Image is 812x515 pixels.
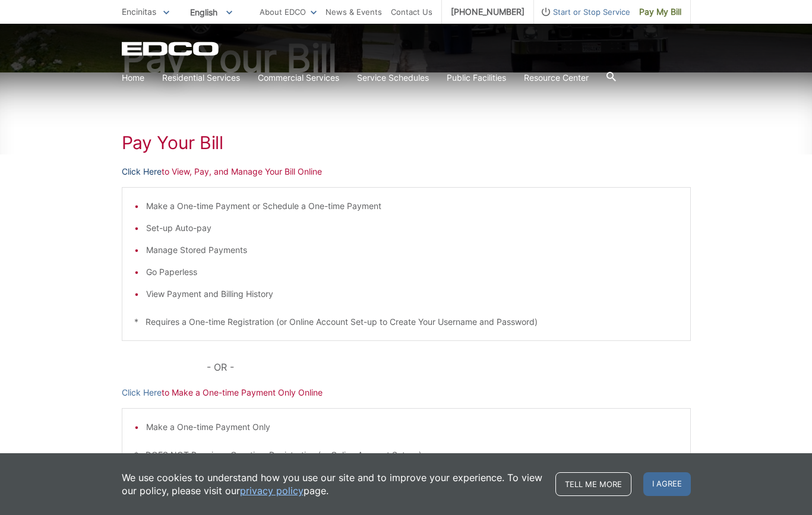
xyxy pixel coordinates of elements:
p: * Requires a One-time Registration (or Online Account Set-up to Create Your Username and Password) [134,315,678,328]
a: Residential Services [162,71,240,84]
a: Click Here [122,386,162,399]
a: About EDCO [260,5,317,18]
a: Contact Us [391,5,432,18]
a: privacy policy [240,484,304,497]
a: EDCD logo. Return to the homepage. [122,42,220,56]
a: Commercial Services [258,71,339,84]
li: Manage Stored Payments [146,244,678,257]
span: Pay My Bill [639,5,681,18]
h1: Pay Your Bill [122,132,691,153]
li: Make a One-time Payment or Schedule a One-time Payment [146,200,678,213]
span: Encinitas [122,7,156,17]
p: We use cookies to understand how you use our site and to improve your experience. To view our pol... [122,471,544,497]
li: Go Paperless [146,266,678,279]
li: Make a One-time Payment Only [146,421,678,434]
a: Resource Center [524,71,589,84]
p: * DOES NOT Require a One-time Registration (or Online Account Set-up) [134,448,678,462]
a: Home [122,71,144,84]
li: View Payment and Billing History [146,287,678,301]
a: Public Facilities [447,71,506,84]
p: - OR - [207,359,690,375]
a: Tell me more [555,472,631,496]
p: to View, Pay, and Manage Your Bill Online [122,165,691,178]
a: Click Here [122,165,162,178]
span: English [181,2,241,22]
li: Set-up Auto-pay [146,222,678,235]
p: to Make a One-time Payment Only Online [122,386,691,399]
a: Service Schedules [357,71,429,84]
a: News & Events [326,5,382,18]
